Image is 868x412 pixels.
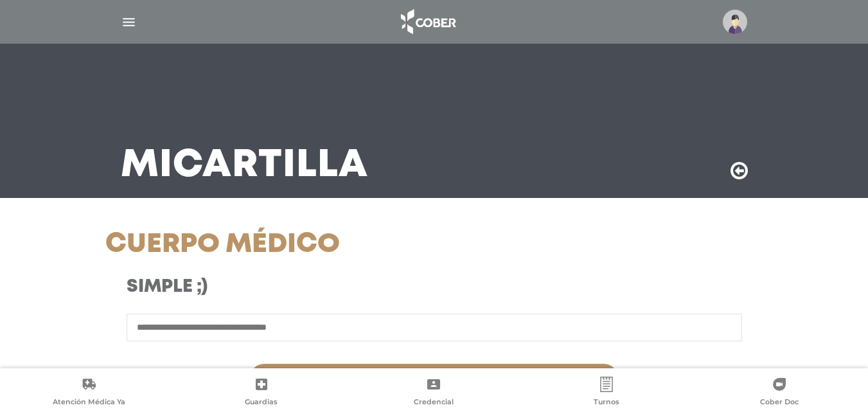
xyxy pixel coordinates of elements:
[121,149,368,183] h3: Mi Cartilla
[394,6,461,37] img: logo_cober_home-white.png
[175,377,348,409] a: Guardias
[105,229,538,261] h1: Cuerpo Médico
[3,377,175,409] a: Atención Médica Ya
[693,377,865,409] a: Cober Doc
[127,276,517,298] h3: Simple ;)
[594,397,619,409] span: Turnos
[760,397,799,409] span: Cober Doc
[53,397,125,409] span: Atención Médica Ya
[520,377,693,409] a: Turnos
[348,377,520,409] a: Credencial
[121,14,137,30] img: Cober_menu-lines-white.svg
[414,397,454,409] span: Credencial
[245,397,278,409] span: Guardias
[723,10,747,34] img: profile-placeholder.svg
